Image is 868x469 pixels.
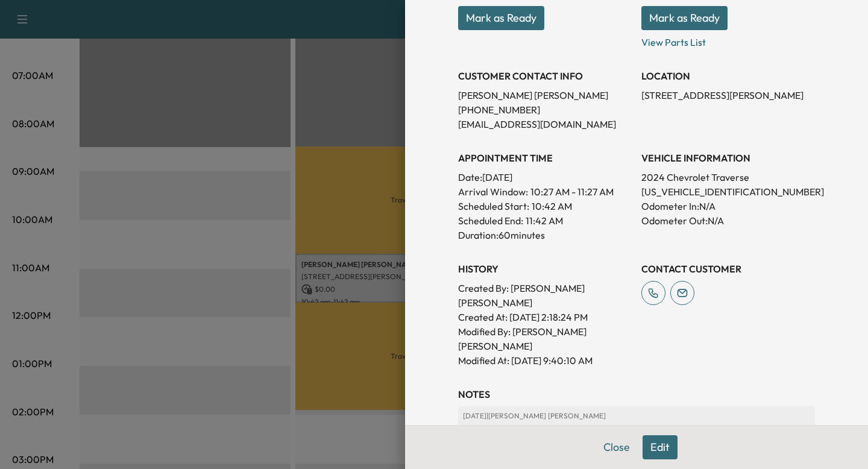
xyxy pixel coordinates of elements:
[458,6,544,30] button: Mark as Ready
[458,387,815,401] h3: NOTES
[458,170,632,184] p: Date: [DATE]
[643,435,678,459] button: Edit
[458,102,632,117] p: [PHONE_NUMBER]
[458,324,632,353] p: Modified By : [PERSON_NAME] [PERSON_NAME]
[463,411,810,421] p: [DATE] | [PERSON_NAME] [PERSON_NAME]
[458,151,632,165] h3: APPOINTMENT TIME
[458,262,632,276] h3: History
[532,199,572,213] p: 10:42 AM
[641,262,815,276] h3: CONTACT CUSTOMER
[641,6,728,30] button: Mark as Ready
[458,281,632,310] p: Created By : [PERSON_NAME] [PERSON_NAME]
[526,213,563,228] p: 11:42 AM
[458,310,632,324] p: Created At : [DATE] 2:18:24 PM
[458,117,632,131] p: [EMAIL_ADDRESS][DOMAIN_NAME]
[641,69,815,83] h3: LOCATION
[641,199,815,213] p: Odometer In: N/A
[596,435,638,459] button: Close
[458,228,632,242] p: Duration: 60 minutes
[458,184,632,199] p: Arrival Window:
[641,88,815,102] p: [STREET_ADDRESS][PERSON_NAME]
[641,170,815,184] p: 2024 Chevrolet Traverse
[530,184,614,199] span: 10:27 AM - 11:27 AM
[641,151,815,165] h3: VEHICLE INFORMATION
[458,353,632,368] p: Modified At : [DATE] 9:40:10 AM
[458,199,529,213] p: Scheduled Start:
[458,69,632,83] h3: CUSTOMER CONTACT INFO
[641,30,815,49] p: View Parts List
[641,184,815,199] p: [US_VEHICLE_IDENTIFICATION_NUMBER]
[458,213,523,228] p: Scheduled End:
[458,88,632,102] p: [PERSON_NAME] [PERSON_NAME]
[641,213,815,228] p: Odometer Out: N/A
